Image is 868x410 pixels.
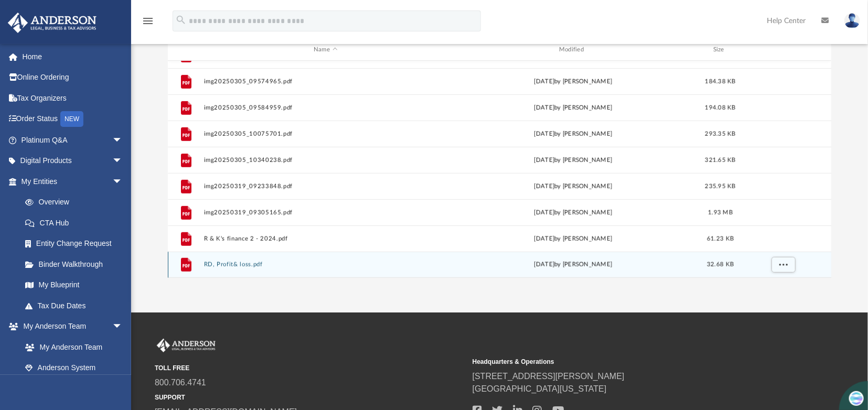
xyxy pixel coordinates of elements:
a: Home [7,46,138,67]
a: [STREET_ADDRESS][PERSON_NAME] [473,372,625,381]
span: 1.93 MB [708,209,733,215]
div: [DATE] by [PERSON_NAME] [452,77,695,86]
div: Name [203,45,447,55]
a: Digital Productsarrow_drop_down [7,150,138,171]
div: id [746,45,820,55]
div: [DATE] by [PERSON_NAME] [452,208,695,217]
a: Platinum Q&Aarrow_drop_down [7,130,138,150]
a: My Blueprint [15,275,133,296]
div: grid [168,61,831,278]
div: Modified [452,45,695,55]
div: NEW [60,111,83,127]
i: search [175,14,187,26]
span: arrow_drop_down [112,150,133,172]
span: 61.23 KB [707,235,734,241]
span: 32.68 KB [707,262,734,267]
button: img20250319_09305165.pdf [204,209,447,216]
a: Online Ordering [7,67,138,88]
i: menu [142,15,154,27]
a: Anderson System [15,358,133,379]
div: id [173,45,199,55]
a: menu [142,20,154,27]
a: My Anderson Team [15,337,128,358]
div: [DATE] by [PERSON_NAME] [452,234,695,243]
span: arrow_drop_down [112,171,133,192]
a: CTA Hub [15,212,138,233]
button: R & K's finance 2 - 2024.pdf [204,235,447,242]
a: Binder Walkthrough [15,254,138,275]
a: 800.706.4741 [155,378,206,387]
span: arrow_drop_down [112,316,133,338]
small: SUPPORT [155,393,465,402]
a: [GEOGRAPHIC_DATA][US_STATE] [473,384,607,393]
a: Tax Due Dates [15,295,138,316]
span: 184.38 KB [705,78,736,84]
span: 235.95 KB [705,183,736,189]
div: [DATE] by [PERSON_NAME] [452,181,695,191]
a: My Anderson Teamarrow_drop_down [7,316,133,337]
img: Anderson Advisors Platinum Portal [5,13,100,33]
button: img20250305_09584959.pdf [204,104,447,111]
button: RD, Profit& loss.pdf [204,261,447,268]
img: User Pic [844,13,860,28]
span: arrow_drop_down [112,130,133,151]
button: img20250305_10075701.pdf [204,131,447,137]
div: [DATE] by [PERSON_NAME] [452,155,695,165]
a: My Entitiesarrow_drop_down [7,171,138,192]
span: 321.65 KB [705,157,736,163]
button: More options [771,257,796,273]
button: img20250305_09574965.pdf [204,78,447,85]
div: [DATE] by [PERSON_NAME] [452,260,695,269]
div: Size [700,45,742,55]
div: [DATE] by [PERSON_NAME] [452,103,695,112]
a: Entity Change Request [15,233,138,254]
div: [DATE] by [PERSON_NAME] [452,129,695,138]
button: img20250305_10340238.pdf [204,157,447,164]
a: Order StatusNEW [7,109,138,130]
small: Headquarters & Operations [473,357,783,366]
small: TOLL FREE [155,363,465,373]
a: Tax Organizers [7,88,138,109]
span: 293.35 KB [705,131,736,136]
a: Overview [15,192,138,213]
span: 194.08 KB [705,104,736,110]
button: img20250319_09233848.pdf [204,183,447,190]
img: Anderson Advisors Platinum Portal [155,339,218,352]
